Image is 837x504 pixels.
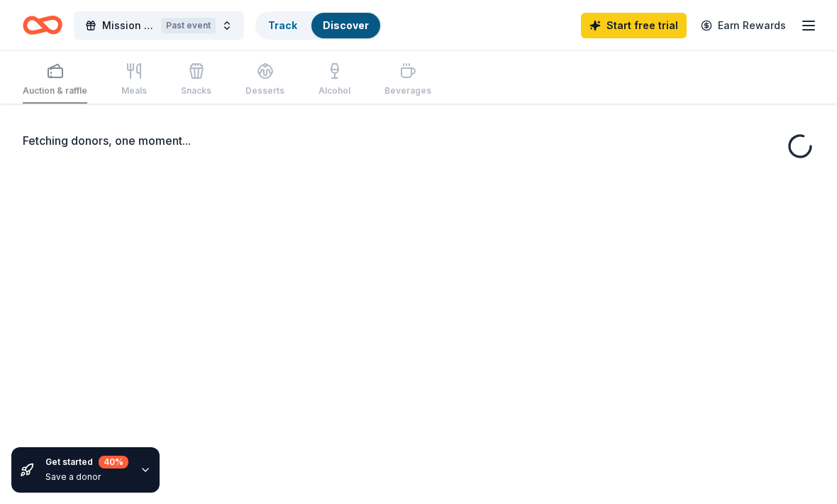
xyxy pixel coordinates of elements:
[23,132,814,149] div: Fetching donors, one moment...
[74,11,244,40] button: Mission possiblePast event
[268,19,297,31] a: Track
[255,11,382,40] button: TrackDiscover
[23,9,62,42] a: Home
[161,18,216,33] div: Past event
[102,17,155,34] span: Mission possible
[323,19,369,31] a: Discover
[692,13,794,38] a: Earn Rewards
[45,471,128,483] div: Save a donor
[45,456,128,469] div: Get started
[99,456,128,469] div: 40 %
[581,13,687,38] a: Start free trial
